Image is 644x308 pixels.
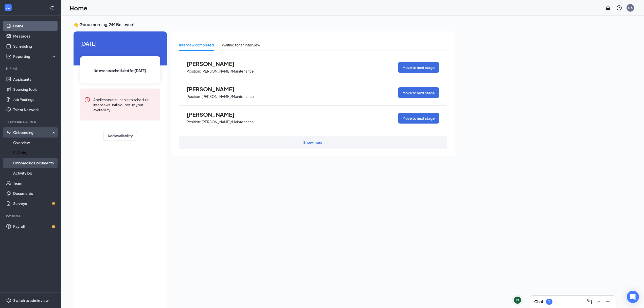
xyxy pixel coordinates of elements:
[13,94,57,105] a: Job Postings
[222,42,260,48] div: Waiting for an interview
[94,68,147,73] span: No events scheduled for [DATE] .
[586,299,593,305] svg: ComposeMessage
[6,298,11,303] svg: Settings
[187,111,242,118] span: [PERSON_NAME]
[6,66,56,71] div: Hiring
[69,4,87,12] h1: Home
[13,130,52,135] div: Onboarding
[187,60,242,67] span: [PERSON_NAME]
[6,120,56,124] div: Team Management
[84,97,90,103] svg: Error
[13,54,57,59] div: Reporting
[202,94,254,99] p: [PERSON_NAME]/Maintenance
[13,148,57,158] a: E-Verify
[13,105,57,115] a: Talent Network
[13,298,49,303] div: Switch to admin view
[6,54,11,59] svg: Analysis
[627,291,639,303] div: Open Intercom Messenger
[187,69,201,74] p: Position:
[13,41,57,51] a: Scheduling
[179,42,214,48] div: Interview completed
[628,6,633,10] div: GB
[605,5,611,11] svg: Notifications
[548,300,550,304] div: 1
[187,94,201,99] p: Position:
[187,86,242,92] span: [PERSON_NAME]
[13,188,57,198] a: Documents
[596,299,602,305] svg: ChevronUp
[516,298,519,302] div: JS
[13,31,57,41] a: Messages
[93,97,156,112] div: Applicants are unable to schedule interviews until you set up your availability.
[74,22,455,27] h3: 👋 Good morning, GM Bellevue !
[13,74,57,84] a: Applicants
[303,140,323,145] div: Show more
[6,214,56,218] div: Payroll
[13,221,57,231] a: PayrollCrown
[13,168,57,178] a: Activity log
[202,119,254,124] p: [PERSON_NAME]/Maintenance
[13,178,57,188] a: Team
[398,113,439,124] button: Move to next stage
[13,84,57,94] a: Sourcing Tools
[13,158,57,168] a: Onboarding Documents
[398,87,439,98] button: Move to next stage
[398,62,439,73] button: Move to next stage
[6,5,11,10] svg: WorkstreamLogo
[13,138,57,148] a: Overview
[534,299,543,304] h3: Chat
[103,131,137,141] button: Add availability
[616,5,622,11] svg: QuestionInfo
[595,298,603,306] button: ChevronUp
[202,69,254,74] p: [PERSON_NAME]/Maintenance
[585,298,594,306] button: ComposeMessage
[49,5,54,10] svg: Collapse
[6,130,11,135] svg: UserCheck
[13,198,57,209] a: SurveysCrown
[13,21,57,31] a: Home
[80,40,160,47] span: [DATE]
[187,119,201,124] p: Position:
[605,299,611,305] svg: Minimize
[604,298,612,306] button: Minimize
